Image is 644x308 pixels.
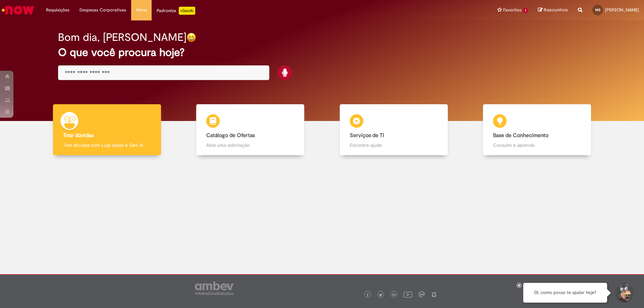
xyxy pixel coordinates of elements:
div: Oi, como posso te ajudar hoje? [523,283,607,303]
a: Rascunhos [538,7,568,13]
p: Tirar dúvidas com Lupi Assist e Gen Ai [63,142,151,148]
p: Encontre ajuda [350,142,438,148]
img: logo_footer_ambev_rotulo_gray.png [195,282,233,295]
img: logo_footer_linkedin.png [392,293,396,297]
img: ServiceNow [1,3,35,17]
p: Consulte e aprenda [493,142,581,148]
b: Catálogo de Ofertas [206,132,255,139]
img: logo_footer_workplace.png [419,291,425,297]
button: Iniciar Conversa de Suporte [614,283,634,303]
h2: O que você procura hoje? [58,47,586,58]
a: Base de Conhecimento Consulte e aprenda [466,104,609,156]
span: Favoritos [503,7,522,13]
a: Serviços de TI Encontre ajuda [322,104,466,156]
p: +GenAi [179,7,195,15]
b: Tirar dúvidas [63,132,94,139]
p: Abra uma solicitação [206,142,294,148]
img: logo_footer_facebook.png [366,293,369,297]
h2: Bom dia, [PERSON_NAME] [58,32,186,43]
img: logo_footer_naosei.png [431,291,437,297]
b: Base de Conhecimento [493,132,548,139]
a: Catálogo de Ofertas Abra uma solicitação [179,104,322,156]
span: Requisições [46,7,69,13]
span: 1 [523,8,528,13]
div: Padroniza [157,7,195,15]
span: MS [595,8,600,12]
img: happy-face.png [186,33,196,42]
a: Tirar dúvidas Tirar dúvidas com Lupi Assist e Gen Ai [35,104,179,156]
span: Despesas Corporativas [79,7,126,13]
img: logo_footer_youtube.png [404,290,412,299]
span: More [136,7,147,13]
span: [PERSON_NAME] [605,7,639,13]
b: Serviços de TI [350,132,384,139]
span: Rascunhos [544,7,568,13]
img: logo_footer_twitter.png [379,293,382,297]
